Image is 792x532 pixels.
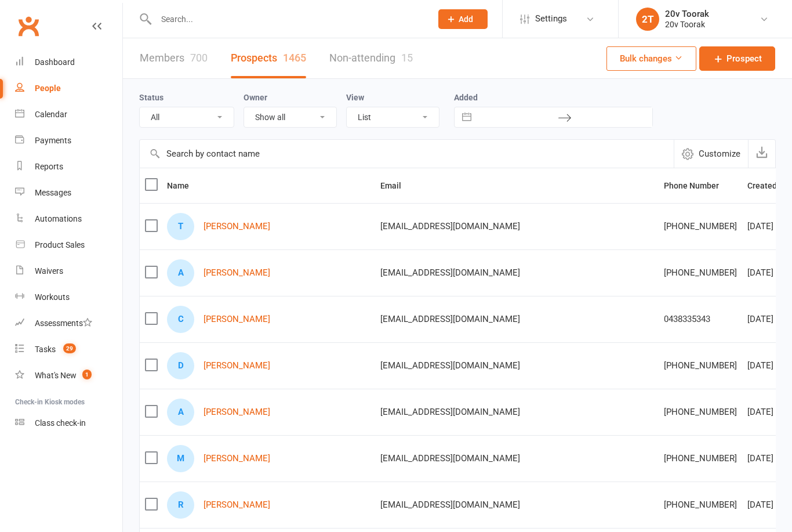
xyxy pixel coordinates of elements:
a: Class kiosk mode [15,410,122,436]
input: Search... [152,11,423,27]
div: [PHONE_NUMBER] [664,407,737,417]
span: [EMAIL_ADDRESS][DOMAIN_NAME] [380,215,520,237]
span: [EMAIL_ADDRESS][DOMAIN_NAME] [380,447,520,469]
a: Non-attending15 [329,38,413,78]
div: A [167,399,194,426]
label: Status [139,93,164,102]
input: Search by contact name [140,140,674,168]
span: [EMAIL_ADDRESS][DOMAIN_NAME] [380,262,520,284]
a: People [15,75,122,102]
label: Added [454,93,653,102]
a: Payments [15,128,122,154]
div: [DATE] [747,454,790,464]
span: [EMAIL_ADDRESS][DOMAIN_NAME] [380,494,520,516]
span: [EMAIL_ADDRESS][DOMAIN_NAME] [380,401,520,423]
a: Product Sales [15,232,122,258]
div: [DATE] [747,268,790,278]
a: [PERSON_NAME] [204,454,270,464]
div: Assessments [35,319,92,328]
a: Automations [15,206,122,232]
div: 700 [190,52,208,64]
label: Owner [244,93,267,102]
button: Created [747,179,790,193]
div: [PHONE_NUMBER] [664,454,737,464]
a: Prospect [699,46,775,71]
div: Payments [35,136,71,145]
div: Tasks [35,345,56,354]
div: [DATE] [747,500,790,510]
button: Interact with the calendar and add the check-in date for your trip. [456,107,477,127]
div: Product Sales [35,240,85,249]
a: Members700 [140,38,208,78]
div: [DATE] [747,222,790,231]
a: Tasks 29 [15,336,122,363]
button: Email [380,179,414,193]
a: [PERSON_NAME] [204,314,270,324]
div: [DATE] [747,407,790,417]
a: Reports [15,154,122,180]
span: Email [380,181,414,190]
a: Workouts [15,284,122,310]
a: What's New1 [15,363,122,389]
div: Calendar [35,110,67,119]
a: [PERSON_NAME] [204,268,270,278]
span: Name [167,181,202,190]
a: [PERSON_NAME] [204,361,270,371]
div: R [167,491,194,519]
div: Class check-in [35,418,86,428]
a: Waivers [15,258,122,284]
span: [EMAIL_ADDRESS][DOMAIN_NAME] [380,308,520,330]
div: Waivers [35,266,63,276]
div: What's New [35,371,77,380]
div: People [35,84,61,93]
div: T [167,213,194,240]
div: 20v Toorak [665,9,709,19]
button: Add [438,9,488,29]
div: [PHONE_NUMBER] [664,361,737,371]
div: [DATE] [747,314,790,324]
div: C [167,306,194,333]
span: Created [747,181,790,190]
a: Assessments [15,310,122,336]
button: Phone Number [664,179,732,193]
div: D [167,352,194,379]
div: Messages [35,188,71,197]
div: 0438335343 [664,314,737,324]
div: 1465 [283,52,306,64]
a: [PERSON_NAME] [204,500,270,510]
span: [EMAIL_ADDRESS][DOMAIN_NAME] [380,354,520,377]
a: Clubworx [14,12,43,41]
div: [PHONE_NUMBER] [664,268,737,278]
div: [PHONE_NUMBER] [664,500,737,510]
button: Name [167,179,202,193]
span: Prospect [726,52,762,66]
span: Phone Number [664,181,732,190]
a: Calendar [15,102,122,128]
div: [DATE] [747,361,790,371]
div: Automations [35,214,82,223]
div: 15 [401,52,413,64]
div: M [167,445,194,472]
a: Messages [15,180,122,206]
button: Bulk changes [606,46,696,71]
span: 29 [63,343,76,353]
div: 20v Toorak [665,19,709,30]
span: Add [459,15,473,24]
div: Workouts [35,292,70,302]
a: [PERSON_NAME] [204,222,270,231]
span: 1 [82,370,92,379]
a: Prospects1465 [231,38,306,78]
div: [PHONE_NUMBER] [664,222,737,231]
span: Customize [699,147,740,161]
a: Dashboard [15,49,122,75]
label: View [346,93,364,102]
span: Settings [535,6,567,32]
div: A [167,259,194,287]
a: [PERSON_NAME] [204,407,270,417]
div: Reports [35,162,63,171]
div: Dashboard [35,57,75,67]
button: Customize [674,140,748,168]
div: 2T [636,8,659,31]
